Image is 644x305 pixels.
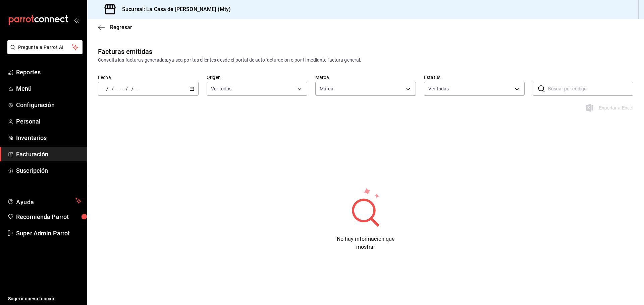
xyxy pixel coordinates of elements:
span: Suscripción [16,166,82,175]
span: Marca [320,85,333,92]
h3: Sucursal: La Casa de [PERSON_NAME] (Mty) [117,5,231,13]
span: - [120,86,122,91]
span: Ayuda [16,197,73,205]
div: Consulta las facturas generadas, ya sea por tus clientes desde el portal de autofacturacion o por... [98,57,633,64]
span: / [131,86,133,91]
input: ---- [133,86,140,91]
span: Personal [16,117,82,126]
input: ---- [114,86,120,91]
span: / [126,86,128,91]
label: Fecha [98,75,199,80]
span: Super Admin Parrot [16,229,82,238]
a: Pregunta a Parrot AI [5,49,83,56]
span: Menú [16,84,82,93]
span: Pregunta a Parrot AI [18,44,72,51]
span: Inventarios [16,133,82,142]
input: -- [128,86,131,91]
span: Recomienda Parrot [16,212,82,221]
span: / [112,86,114,91]
label: Origen [207,75,307,80]
span: Configuración [16,100,82,109]
div: Facturas emitidas [98,47,152,57]
span: Ver todos [211,85,231,92]
input: Buscar por código [548,82,633,95]
span: Reportes [16,68,82,77]
button: Pregunta a Parrot AI [7,40,83,54]
input: -- [122,86,126,91]
span: Sugerir nueva función [8,295,82,302]
input: -- [103,86,106,91]
input: -- [108,86,112,91]
span: / [106,86,108,91]
button: open_drawer_menu [74,17,79,23]
span: Regresar [110,24,132,30]
span: No hay información que mostrar [337,236,395,250]
label: Estatus [424,75,525,80]
span: Ver todas [428,85,449,92]
label: Marca [315,75,416,80]
span: Facturación [16,150,82,159]
button: Regresar [98,24,132,30]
